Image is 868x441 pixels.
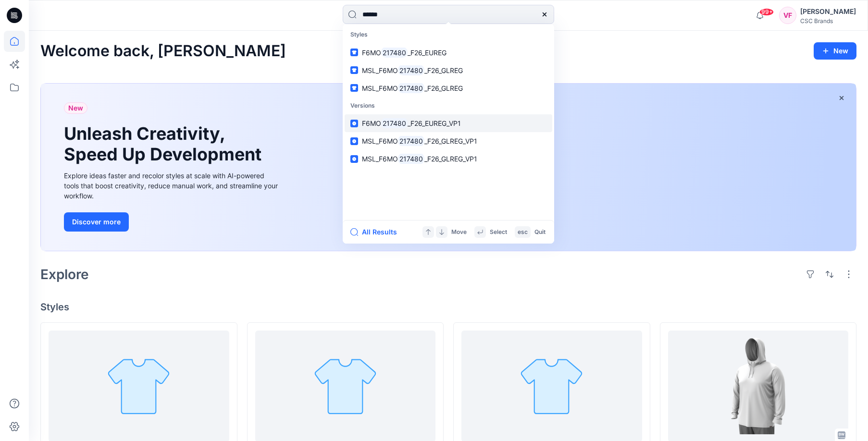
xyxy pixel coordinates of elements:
[424,84,463,92] span: _F26_GLREG
[424,66,463,74] span: _F26_GLREG
[518,227,528,237] p: esc
[362,155,398,163] span: MSL_F6MO
[40,267,89,282] h2: Explore
[490,227,507,237] p: Select
[64,212,280,232] a: Discover more
[398,135,424,147] mark: 217480
[779,7,796,24] div: VF
[362,66,398,74] span: MSL_F6MO
[64,123,266,165] h1: Unleash Creativity, Speed Up Development
[398,153,424,164] mark: 217480
[345,26,552,44] p: Styles
[800,6,856,17] div: [PERSON_NAME]
[362,137,398,145] span: MSL_F6MO
[814,42,856,60] button: New
[345,150,552,168] a: MSL_F6MO217480_F26_GLREG_VP1
[381,118,408,129] mark: 217480
[534,227,546,237] p: Quit
[64,171,280,201] div: Explore ideas faster and recolor styles at scale with AI-powered tools that boost creativity, red...
[424,137,477,145] span: _F26_GLREG_VP1
[362,84,398,92] span: MSL_F6MO
[345,44,552,61] a: F6MO217480_F26_EUREG
[408,119,461,127] span: _F26_EUREG_VP1
[408,49,446,57] span: _F26_EUREG
[345,132,552,150] a: MSL_F6MO217480_F26_GLREG_VP1
[759,8,774,16] span: 99+
[381,47,408,58] mark: 217480
[424,155,477,163] span: _F26_GLREG_VP1
[398,83,424,94] mark: 217480
[68,102,83,114] span: New
[451,227,467,237] p: Move
[398,65,424,76] mark: 217480
[40,301,856,313] h4: Styles
[40,42,286,60] h2: Welcome back, [PERSON_NAME]
[362,49,381,57] span: F6MO
[350,226,403,238] button: All Results
[345,61,552,79] a: MSL_F6MO217480_F26_GLREG
[800,17,856,24] div: CSC Brands
[345,97,552,115] p: Versions
[345,79,552,97] a: MSL_F6MO217480_F26_GLREG
[64,212,129,232] button: Discover more
[345,114,552,132] a: F6MO217480_F26_EUREG_VP1
[362,119,381,127] span: F6MO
